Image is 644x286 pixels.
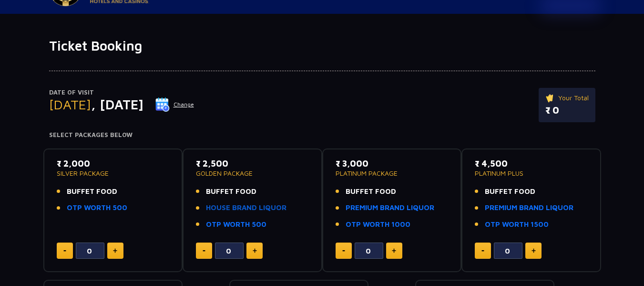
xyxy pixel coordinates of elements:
[336,170,449,177] p: PLATINUM PACKAGE
[57,170,170,177] p: SILVER PACKAGE
[485,219,549,230] a: OTP WORTH 1500
[346,219,410,230] a: OTP WORTH 1000
[57,157,170,170] p: ₹ 2,000
[91,96,143,112] span: , [DATE]
[475,170,588,177] p: PLATINUM PLUS
[67,186,117,197] span: BUFFET FOOD
[206,219,266,230] a: OTP WORTH 500
[342,250,345,252] img: minus
[481,250,484,252] img: minus
[49,88,194,97] p: Date of Visit
[196,157,309,170] p: ₹ 2,500
[532,248,536,253] img: plus
[485,202,573,213] a: PREMIUM BRAND LIQUOR
[67,202,127,213] a: OTP WORTH 500
[392,248,396,253] img: plus
[63,250,66,252] img: minus
[545,93,589,103] p: Your Total
[113,248,117,253] img: plus
[196,170,309,177] p: GOLDEN PACKAGE
[206,186,256,197] span: BUFFET FOOD
[336,157,449,170] p: ₹ 3,000
[485,186,535,197] span: BUFFET FOOD
[545,93,555,103] img: ticket
[346,202,434,213] a: PREMIUM BRAND LIQUOR
[346,186,396,197] span: BUFFET FOOD
[545,103,589,117] p: ₹ 0
[253,248,257,253] img: plus
[49,96,91,112] span: [DATE]
[155,97,194,112] button: Change
[475,157,588,170] p: ₹ 4,500
[206,202,286,213] a: HOUSE BRAND LIQUOR
[49,131,595,139] h4: Select Packages Below
[49,38,595,54] h1: Ticket Booking
[203,250,205,252] img: minus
